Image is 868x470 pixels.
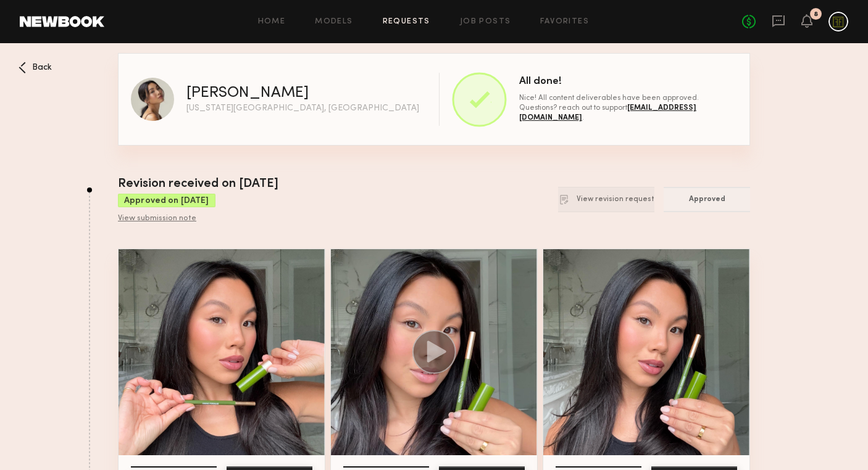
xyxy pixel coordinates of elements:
[186,86,309,101] div: [PERSON_NAME]
[118,194,215,207] div: Approved on [DATE]
[131,78,174,121] img: Cindy N profile picture.
[519,76,737,87] div: All done!
[664,187,750,212] button: Approved
[558,187,654,212] button: View revision request
[118,214,278,224] div: View submission note
[118,175,278,194] div: Revision received on [DATE]
[543,249,749,455] img: Asset
[32,64,52,72] span: Back
[814,11,818,18] div: 8
[519,104,696,122] span: [EMAIL_ADDRESS][DOMAIN_NAME]
[186,104,419,113] div: [US_STATE][GEOGRAPHIC_DATA], [GEOGRAPHIC_DATA]
[460,18,511,26] a: Job Posts
[383,18,430,26] a: Requests
[119,249,325,455] img: Asset
[540,18,589,26] a: Favorites
[315,18,353,26] a: Models
[258,18,286,26] a: Home
[331,249,537,455] img: Asset
[519,93,737,123] div: Nice! All content deliverables have been approved. Questions? reach out to support .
